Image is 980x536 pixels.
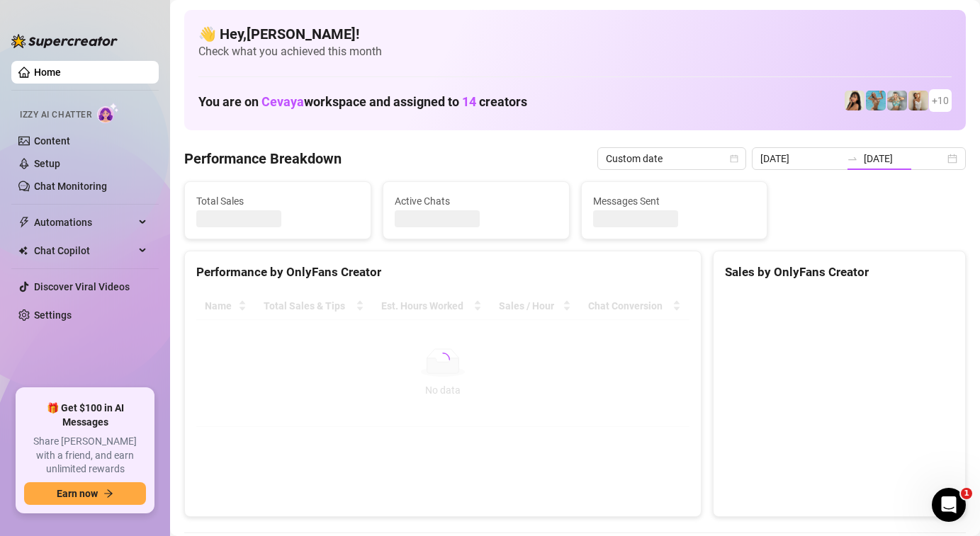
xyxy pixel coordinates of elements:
img: Dominis [866,91,886,110]
span: thunderbolt [18,217,30,228]
span: + 10 [932,93,949,108]
iframe: Intercom live chat [932,488,966,522]
a: Setup [34,158,60,169]
a: Discover Viral Videos [34,281,130,292]
img: Tokyo [845,91,864,110]
div: Sales by OnlyFans Creator [725,263,954,282]
span: Active Chats [395,193,558,209]
span: arrow-right [103,489,113,498]
button: Earn nowarrow-right [24,482,146,505]
span: Total Sales [196,193,359,209]
span: Izzy AI Chatter [20,108,91,122]
img: Megan [908,91,928,110]
span: Chat Copilot [34,239,135,262]
a: Content [34,135,70,147]
h4: 👋 Hey, [PERSON_NAME] ! [198,24,952,44]
span: calendar [730,154,738,163]
span: 🎁 Get $100 in AI Messages [24,401,146,429]
div: Performance by OnlyFans Creator [196,263,689,282]
span: 14 [462,94,476,109]
a: Settings [34,309,72,321]
a: Home [34,67,61,78]
span: to [847,153,858,164]
span: 1 [961,488,972,499]
span: Automations [34,211,135,234]
span: swap-right [847,153,858,164]
input: Start date [760,151,841,166]
span: Check what you achieved this month [198,44,952,59]
h4: Performance Breakdown [184,149,342,169]
img: Chat Copilot [18,246,28,256]
span: Earn now [57,488,98,499]
img: logo-BBDzfeDw.svg [11,34,118,48]
input: End date [864,151,945,166]
img: AI Chatter [97,103,119,123]
span: loading [435,352,451,367]
img: Olivia [887,91,907,110]
span: Messages Sent [593,193,756,209]
span: Cevaya [261,94,304,109]
h1: You are on workspace and assigned to creators [198,94,527,110]
a: Chat Monitoring [34,181,107,192]
span: Custom date [606,148,738,169]
span: Share [PERSON_NAME] with a friend, and earn unlimited rewards [24,435,146,477]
